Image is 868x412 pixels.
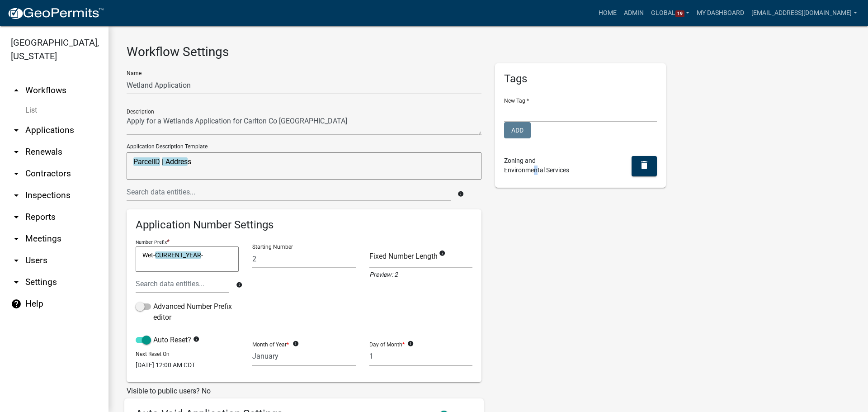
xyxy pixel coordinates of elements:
div: [DATE] 12:00 AM CDT [136,360,239,370]
div: Preview: 2 [369,268,472,279]
i: arrow_drop_up [11,85,22,96]
i: delete [639,159,650,170]
p: Number Prefix [136,239,167,245]
i: arrow_drop_down [11,147,22,157]
i: info [458,191,464,197]
i: info [407,341,414,347]
h6: Application Number Settings [136,218,472,232]
i: arrow_drop_down [11,212,22,223]
wm-modal-confirm: Delete Tag [632,163,657,170]
input: Search data entities... [127,183,451,201]
i: arrow_drop_down [11,168,22,179]
i: info [292,341,299,347]
a: Admin [620,5,647,22]
i: info [193,336,199,342]
div: Zoning and Environmental Services [497,156,580,179]
h5: Tags [504,72,657,85]
label: Auto Reset? [136,335,191,346]
input: Search data entities... [136,275,229,293]
i: arrow_drop_down [11,277,22,288]
span: 19 [675,10,684,18]
button: delete [632,156,657,176]
p: Application Description Template [127,142,481,151]
i: help [11,298,22,309]
a: My Dashboard [693,5,748,22]
i: arrow_drop_down [11,190,22,201]
i: arrow_drop_down [11,233,22,244]
button: Add [504,122,531,138]
i: arrow_drop_down [11,255,22,266]
label: Next Reset On [136,351,170,357]
a: Global19 [647,5,693,22]
i: arrow_drop_down [11,125,22,136]
a: Home [595,5,620,22]
label: Visible to public users? No [127,388,211,395]
label: Advanced Number Prefix editor [136,301,239,323]
a: [EMAIL_ADDRESS][DOMAIN_NAME] [748,5,861,22]
h3: Workflow Settings [127,44,850,60]
wm-data-entity-autocomplete: Application Description Template [127,142,481,201]
i: info [439,250,445,256]
i: info [236,282,242,288]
